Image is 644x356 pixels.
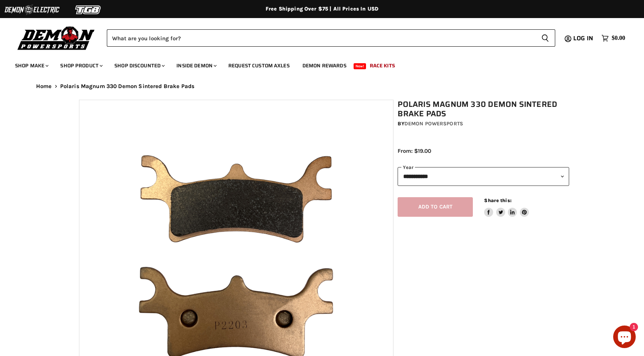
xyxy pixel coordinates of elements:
[109,58,169,73] a: Shop Discounted
[60,83,195,90] span: Polaris Magnum 330 Demon Sintered Brake Pads
[404,120,463,127] a: Demon Powersports
[223,58,295,73] a: Request Custom Axles
[570,35,598,42] a: Log in
[107,29,535,47] input: Search
[598,33,629,44] a: $0.00
[398,148,431,154] span: From: $19.00
[398,167,569,186] select: year
[9,55,623,73] ul: Main menu
[36,83,52,90] a: Home
[21,83,623,90] nav: Breadcrumbs
[398,100,569,119] h1: Polaris Magnum 330 Demon Sintered Brake Pads
[484,197,529,217] aside: Share this:
[354,63,366,69] span: New!
[611,326,638,350] inbox-online-store-chat: Shopify online store chat
[15,24,97,51] img: Demon Powersports
[107,29,555,47] form: Product
[364,58,401,73] a: Race Kits
[535,29,555,47] button: Search
[9,58,53,73] a: Shop Make
[60,3,117,17] img: TGB Logo 2
[4,3,60,17] img: Demon Electric Logo 2
[573,33,593,43] span: Log in
[398,120,569,128] div: by
[55,58,107,73] a: Shop Product
[612,35,625,42] span: $0.00
[484,198,511,203] span: Share this:
[297,58,352,73] a: Demon Rewards
[171,58,221,73] a: Inside Demon
[21,6,623,12] div: Free Shipping Over $75 | All Prices In USD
